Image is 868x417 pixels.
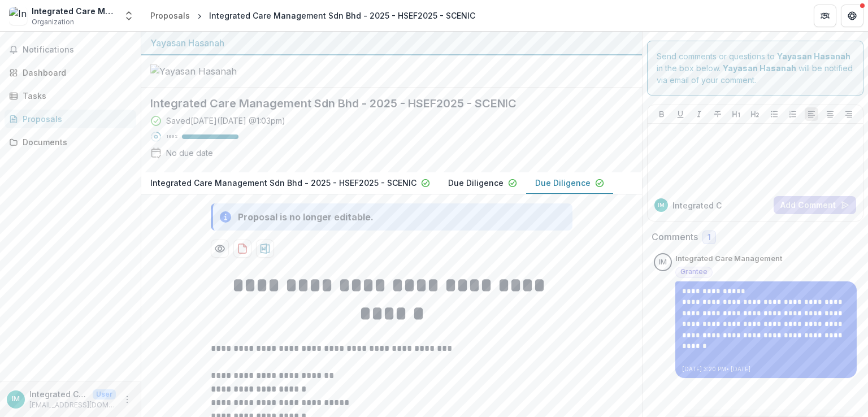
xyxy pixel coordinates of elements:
a: Proposals [5,110,136,128]
span: Organization [32,17,74,27]
h2: Integrated Care Management Sdn Bhd - 2025 - HSEF2025 - SCENIC [150,97,615,110]
button: Add Comment [774,196,856,214]
p: Integrated Care Management [29,388,88,400]
div: Integrated Care Management [659,259,667,266]
div: Integrated Care Management [12,396,20,403]
div: Documents [23,136,127,148]
button: Align Left [805,107,818,121]
div: Saved [DATE] ( [DATE] @ 1:03pm ) [166,115,285,127]
button: Align Right [842,107,856,121]
p: [DATE] 3:20 PM • [DATE] [682,365,850,373]
button: More [120,393,134,406]
div: Proposal is no longer editable. [238,210,374,224]
nav: breadcrumb [146,7,480,24]
p: [EMAIL_ADDRESS][DOMAIN_NAME] [29,400,116,410]
span: Grantee [680,268,708,276]
div: Integrated Care Management Sdn Bhd - 2025 - HSEF2025 - SCENIC [209,10,475,21]
strong: Yayasan Hasanah [777,51,850,61]
div: Yayasan Hasanah [150,36,633,50]
p: Integrated Care Management Sdn Bhd - 2025 - HSEF2025 - SCENIC [150,177,416,189]
span: 1 [708,233,711,242]
button: Strike [711,107,724,121]
button: Italicize [692,107,706,121]
div: Proposals [23,113,127,125]
strong: Yayasan Hasanah [723,63,796,73]
button: Preview 88bd8a8d-0f13-48c7-87aa-960a42c14936-2.pdf [211,240,229,258]
button: Align Center [823,107,837,121]
button: Open entity switcher [121,5,137,27]
button: download-proposal [233,240,251,258]
p: Due Diligence [535,177,591,189]
div: Tasks [23,90,127,102]
span: Notifications [23,45,132,55]
button: Ordered List [786,107,800,121]
button: Bullet List [767,107,781,121]
button: Heading 2 [748,107,762,121]
button: Heading 1 [730,107,743,121]
button: download-proposal [256,240,274,258]
a: Documents [5,133,136,151]
div: Dashboard [23,67,127,79]
p: User [93,389,116,399]
button: Underline [674,107,687,121]
img: Yayasan Hasanah [150,64,263,78]
h2: Comments [652,232,698,242]
div: Send comments or questions to in the box below. will be notified via email of your comment. [647,41,863,95]
a: Tasks [5,86,136,105]
button: Partners [814,5,836,27]
p: 100 % [166,133,177,141]
div: Integrated Care Management [658,202,665,208]
p: Integrated Care Management [675,253,782,264]
a: Proposals [146,7,194,24]
div: No due date [166,147,213,159]
button: Bold [655,107,669,121]
div: Proposals [150,10,190,21]
p: Integrated C [672,199,722,211]
button: Get Help [841,5,863,27]
button: Notifications [5,41,136,59]
img: Integrated Care Management Sdn Bhd [9,7,27,25]
div: Integrated Care Management Sdn Bhd [32,5,116,17]
p: Due Diligence [448,177,504,189]
a: Dashboard [5,63,136,82]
